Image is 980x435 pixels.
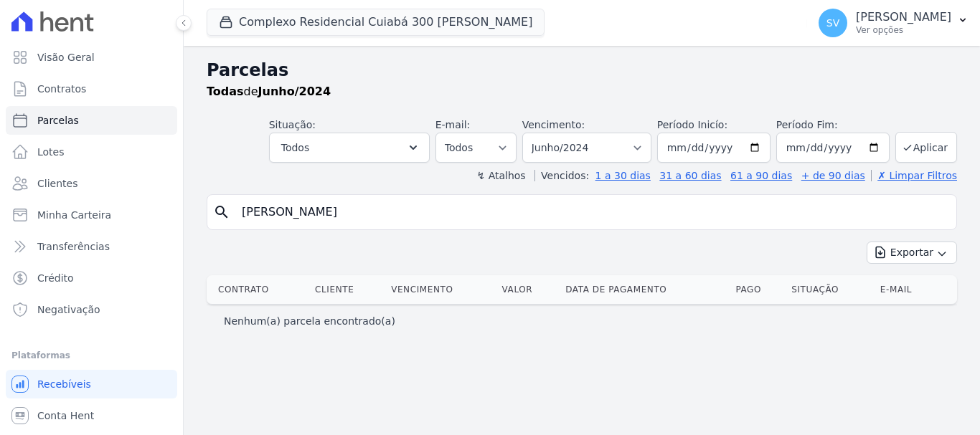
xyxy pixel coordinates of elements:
[826,18,839,28] span: SV
[659,170,721,181] a: 31 a 60 dias
[6,75,177,103] a: Contratos
[269,133,430,163] button: Todos
[37,408,94,423] span: Conta Hent
[37,113,79,128] span: Parcelas
[233,198,951,226] input: Buscar por nome do lote ou do cliente
[856,10,951,24] p: [PERSON_NAME]
[37,239,110,254] span: Transferências
[786,275,875,304] th: Situação
[496,275,560,304] th: Valor
[6,106,177,135] a: Parcelas
[871,170,957,181] a: ✗ Limpar Filtros
[595,170,651,181] a: 1 a 30 dias
[11,347,171,364] div: Plataformas
[6,295,177,324] a: Negativação
[224,314,395,328] p: Nenhum(a) parcela encontrado(a)
[801,170,865,181] a: + de 90 dias
[6,401,177,430] a: Conta Hent
[657,119,727,130] label: Período Inicío:
[856,24,951,36] p: Ver opções
[37,271,74,285] span: Crédito
[281,139,309,156] span: Todos
[37,302,100,317] span: Negativação
[258,85,331,98] strong: Junho/2024
[875,275,940,304] th: E-mail
[269,119,316,130] label: Situação:
[867,242,957,264] button: Exportar
[730,275,786,304] th: Pago
[6,169,177,198] a: Clientes
[476,170,525,181] label: ↯ Atalhos
[730,170,792,181] a: 61 a 90 dias
[37,50,95,64] span: Visão Geral
[207,85,244,98] strong: Todas
[6,370,177,398] a: Recebíveis
[6,232,177,261] a: Transferências
[385,275,496,304] th: Vencimento
[534,170,589,181] label: Vencidos:
[37,82,86,96] span: Contratos
[207,9,545,36] button: Complexo Residencial Cuiabá 300 [PERSON_NAME]
[776,118,890,133] label: Período Fim:
[6,138,177,166] a: Lotes
[37,145,65,159] span: Lotes
[895,132,957,163] button: Aplicar
[213,204,230,221] i: search
[560,275,730,304] th: Data de Pagamento
[6,201,177,229] a: Minha Carteira
[207,57,957,83] h2: Parcelas
[207,83,331,100] p: de
[309,275,385,304] th: Cliente
[807,3,980,43] button: SV [PERSON_NAME] Ver opções
[6,43,177,72] a: Visão Geral
[207,275,309,304] th: Contrato
[37,176,77,191] span: Clientes
[522,119,585,130] label: Vencimento:
[37,377,91,391] span: Recebíveis
[6,264,177,292] a: Crédito
[37,208,111,222] span: Minha Carteira
[435,119,471,130] label: E-mail:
